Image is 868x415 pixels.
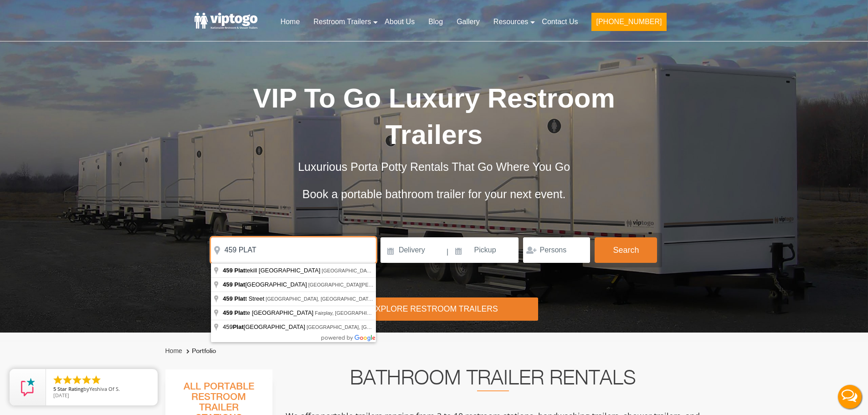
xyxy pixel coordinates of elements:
li:  [62,374,73,385]
a: Gallery [450,12,487,32]
span: Fairplay, [GEOGRAPHIC_DATA], [GEOGRAPHIC_DATA] [315,310,442,316]
span: [GEOGRAPHIC_DATA][PERSON_NAME], [GEOGRAPHIC_DATA], [GEOGRAPHIC_DATA] [308,282,512,287]
input: Pickup [450,237,519,263]
span: Luxurious Porta Potty Rentals That Go Where You Go [298,160,570,173]
span: [GEOGRAPHIC_DATA], [GEOGRAPHIC_DATA], [GEOGRAPHIC_DATA] [307,324,469,330]
span: 5 [53,385,56,392]
span: 459 Plat [223,295,245,302]
a: About Us [378,12,421,32]
li:  [91,374,102,385]
span: VIP To Go Luxury Restroom Trailers [253,83,615,150]
span: 459 [223,281,233,288]
span: [GEOGRAPHIC_DATA], [GEOGRAPHIC_DATA], [GEOGRAPHIC_DATA] [322,268,484,273]
span: Star Rating [57,385,83,392]
span: Plat [234,309,245,316]
span: te [GEOGRAPHIC_DATA] [223,309,315,316]
h2: Bathroom Trailer Rentals [285,369,701,391]
input: Persons [523,237,590,263]
li:  [81,374,92,385]
span: Plat [233,323,244,330]
a: Blog [421,12,450,32]
span: [DATE] [53,392,69,399]
button: Search [595,237,657,263]
span: Plat [234,267,245,274]
span: t Street [223,295,266,302]
button: Live Chat [832,379,868,415]
a: Contact Us [535,12,585,32]
span: Plat [234,281,245,288]
span: 459 [223,309,233,316]
span: [GEOGRAPHIC_DATA], [GEOGRAPHIC_DATA], [GEOGRAPHIC_DATA] [266,296,428,302]
a: Home [273,12,307,32]
a: Restroom Trailers [307,12,378,32]
li:  [52,374,63,385]
li: Portfolio [184,346,216,357]
span: tekill [GEOGRAPHIC_DATA] [223,267,322,274]
a: Resources [487,12,535,32]
img: Review Rating [19,378,37,396]
span: Book a portable bathroom trailer for your next event. [302,188,565,200]
div: Explore Restroom Trailers [330,297,538,321]
span: 459 [GEOGRAPHIC_DATA] [223,323,307,330]
span: [GEOGRAPHIC_DATA] [223,281,308,288]
span: 459 [223,267,233,274]
button: [PHONE_NUMBER] [591,13,666,31]
span: by [53,386,150,393]
a: Home [165,347,182,354]
li:  [72,374,82,385]
span: Yeshiva Of S. [89,385,120,392]
a: [PHONE_NUMBER] [585,12,673,36]
input: Delivery [380,237,446,263]
span: | [447,237,448,266]
input: Where do you need your restroom? [211,237,376,263]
